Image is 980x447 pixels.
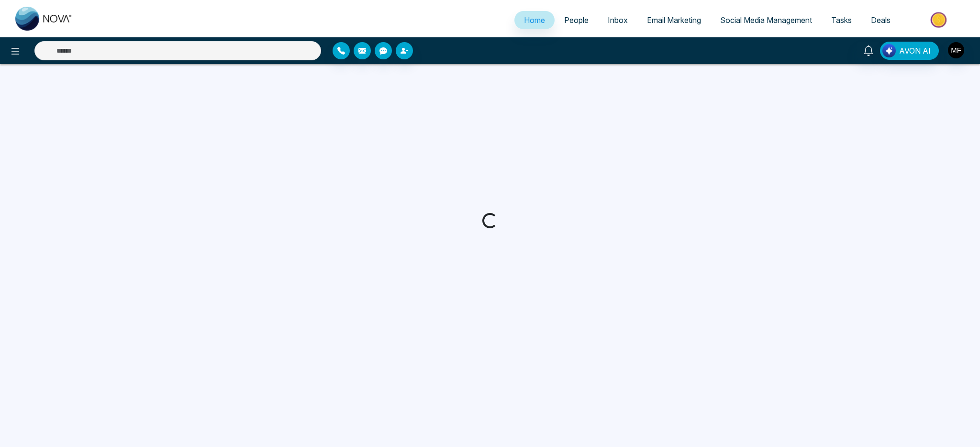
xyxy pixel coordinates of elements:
a: Tasks [822,11,861,29]
span: AVON AI [899,45,931,56]
a: Deals [861,11,900,29]
span: Inbox [608,15,628,25]
a: Social Media Management [711,11,822,29]
a: Home [514,11,555,29]
span: Social Media Management [720,15,812,25]
a: Inbox [598,11,637,29]
a: People [555,11,598,29]
img: User Avatar [948,42,964,58]
button: AVON AI [880,42,939,60]
span: Email Marketing [647,15,701,25]
span: Tasks [831,15,852,25]
span: Deals [871,15,891,25]
span: Home [524,15,545,25]
img: Market-place.gif [905,9,974,31]
span: People [564,15,589,25]
img: Nova CRM Logo [15,7,73,31]
img: Lead Flow [882,44,896,57]
a: Email Marketing [637,11,711,29]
